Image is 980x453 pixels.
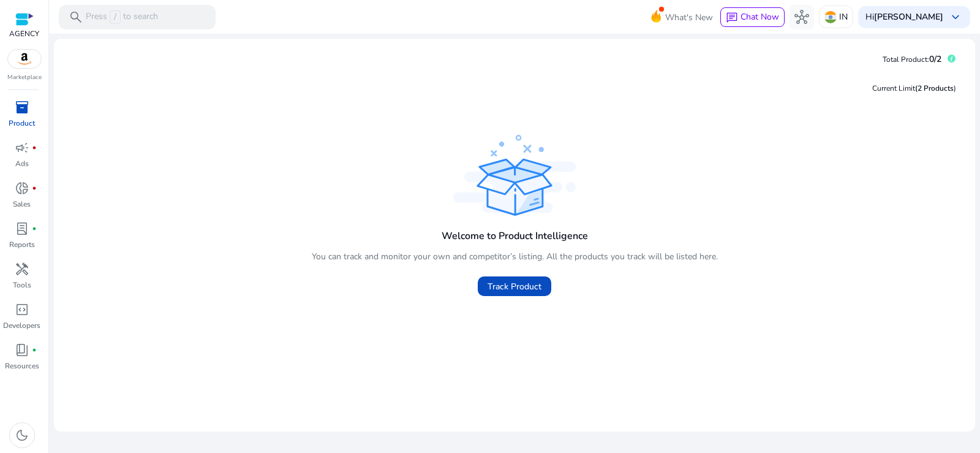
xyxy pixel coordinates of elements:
[3,320,40,331] p: Developers
[865,13,943,21] p: Hi
[13,280,31,291] p: Tools
[7,73,42,82] p: Marketplace
[9,239,35,250] p: Reports
[32,186,37,191] span: fiber_manual_record
[874,11,943,23] b: [PERSON_NAME]
[15,262,29,276] span: handyman
[15,302,29,317] span: code_blocks
[839,6,848,28] p: IN
[9,118,35,129] p: Product
[665,7,713,28] span: What's New
[741,11,779,23] span: Chat Now
[15,100,29,115] span: inventory_2
[32,145,37,150] span: fiber_manual_record
[15,181,29,196] span: donut_small
[929,53,941,65] span: 0/2
[15,343,29,357] span: book_4
[790,5,814,29] button: hub
[69,10,83,25] span: search
[15,221,29,236] span: lab_profile
[15,428,29,443] span: dark_mode
[5,360,39,371] p: Resources
[883,55,929,64] span: Total Product:
[8,50,41,68] img: amazon.svg
[86,10,158,24] p: Press to search
[9,28,39,39] p: AGENCY
[824,11,837,23] img: in.svg
[110,10,121,24] span: /
[948,10,963,25] span: keyboard_arrow_down
[720,7,785,27] button: chatChat Now
[453,135,576,216] img: track_product.svg
[726,12,738,24] span: chat
[488,280,541,293] span: Track Product
[32,348,37,352] span: fiber_manual_record
[13,199,31,210] p: Sales
[872,83,956,94] div: Current Limit )
[15,140,29,155] span: campaign
[312,250,718,263] p: You can track and monitor your own and competitor’s listing. All the products you track will be l...
[32,226,37,231] span: fiber_manual_record
[442,230,588,242] h4: Welcome to Product Intelligence
[15,158,29,169] p: Ads
[915,83,954,93] span: (2 Products
[794,10,809,25] span: hub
